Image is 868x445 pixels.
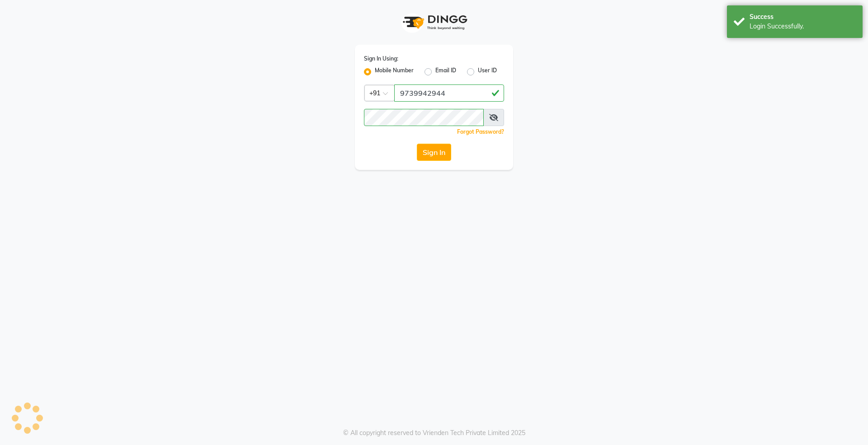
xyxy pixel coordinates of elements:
input: Username [394,84,504,102]
div: Success [750,12,856,22]
button: Sign In [417,144,451,161]
input: Username [364,109,484,126]
a: Forgot Password? [457,128,504,135]
label: User ID [478,66,497,77]
label: Email ID [435,66,456,77]
div: Login Successfully. [750,22,856,31]
label: Sign In Using: [364,55,398,63]
label: Mobile Number [375,66,414,77]
img: logo1.svg [398,9,470,36]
